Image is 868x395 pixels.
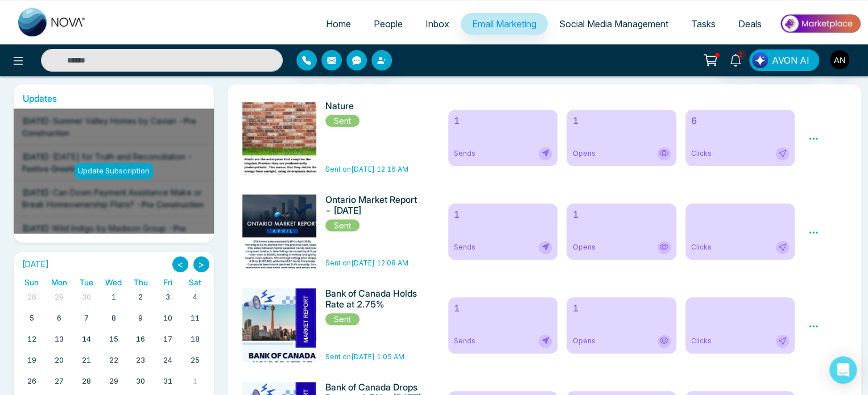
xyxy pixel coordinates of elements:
a: Email Marketing [461,13,548,35]
td: October 30, 2025 [127,373,154,394]
a: October 10, 2025 [161,310,175,326]
td: October 24, 2025 [154,352,181,373]
td: October 21, 2025 [73,352,100,373]
a: Sunday [22,275,41,289]
a: October 18, 2025 [188,331,202,347]
a: October 22, 2025 [106,352,120,368]
a: October 16, 2025 [134,331,147,347]
span: Sent [325,219,359,231]
span: Deals [738,18,762,30]
td: October 29, 2025 [100,373,127,394]
span: Opens [572,242,595,252]
td: October 22, 2025 [100,352,127,373]
a: Thursday [131,275,150,289]
h6: 1 [572,209,671,220]
span: Clicks [691,242,712,252]
a: Friday [161,275,175,289]
img: Lead Flow [752,52,768,68]
h6: 1 [454,115,552,126]
h6: 1 [572,303,671,314]
td: November 1, 2025 [181,373,209,394]
a: October 24, 2025 [161,352,175,368]
td: October 31, 2025 [154,373,181,394]
td: October 1, 2025 [100,289,127,310]
span: Sent [325,313,359,325]
a: October 31, 2025 [161,373,175,389]
a: October 3, 2025 [163,289,172,305]
td: October 25, 2025 [181,352,209,373]
a: October 14, 2025 [80,331,93,347]
a: October 6, 2025 [55,310,64,326]
td: October 26, 2025 [18,373,46,394]
a: Social Media Management [548,13,680,35]
a: October 8, 2025 [109,310,118,326]
td: October 3, 2025 [154,289,181,310]
td: September 30, 2025 [73,289,100,310]
span: Opens [572,336,595,346]
span: Sends [454,148,476,159]
td: October 18, 2025 [181,331,209,352]
a: October 11, 2025 [188,310,202,326]
a: People [362,13,414,35]
a: October 20, 2025 [52,352,66,368]
td: October 4, 2025 [181,289,209,310]
a: September 30, 2025 [80,289,93,305]
a: October 1, 2025 [109,289,118,305]
span: Clicks [691,336,712,346]
a: Deals [727,13,773,35]
span: Sent on [DATE] 1:05 AM [325,352,404,361]
td: October 11, 2025 [181,310,209,331]
span: Sends [454,242,476,252]
a: October 7, 2025 [82,310,91,326]
td: October 19, 2025 [18,352,46,373]
a: Tasks [680,13,727,35]
a: October 4, 2025 [191,289,200,305]
td: October 20, 2025 [46,352,73,373]
a: Monday [49,275,69,289]
a: October 5, 2025 [27,310,36,326]
a: October 25, 2025 [188,352,202,368]
td: October 13, 2025 [46,331,73,352]
a: October 19, 2025 [25,352,39,368]
span: Tasks [691,18,716,30]
span: Opens [572,148,595,159]
a: October 26, 2025 [25,373,39,389]
a: Wednesday [103,275,124,289]
span: Sent on [DATE] 12:16 AM [325,165,408,173]
td: October 12, 2025 [18,331,46,352]
a: October 13, 2025 [52,331,66,347]
a: October 29, 2025 [106,373,120,389]
a: October 21, 2025 [80,352,93,368]
a: Saturday [187,275,204,289]
a: Home [315,13,362,35]
a: October 9, 2025 [136,310,145,326]
td: October 17, 2025 [154,331,181,352]
td: October 8, 2025 [100,310,127,331]
a: Inbox [414,13,461,35]
button: > [193,256,209,272]
div: Update Subscription [75,163,153,179]
td: September 29, 2025 [46,289,73,310]
a: November 1, 2025 [191,373,200,389]
div: Open Intercom Messenger [829,356,857,384]
a: October 2, 2025 [136,289,145,305]
td: October 15, 2025 [100,331,127,352]
a: October 23, 2025 [134,352,147,368]
span: Sent [325,115,359,127]
img: Market-place.gif [779,11,861,36]
td: October 16, 2025 [127,331,154,352]
img: User Avatar [830,50,849,69]
span: Clicks [691,148,712,159]
td: October 9, 2025 [127,310,154,331]
h6: 1 [454,303,552,314]
td: September 28, 2025 [18,289,46,310]
span: Sent on [DATE] 12:08 AM [325,259,408,267]
h2: [DATE] [18,260,49,269]
h6: 1 [454,209,552,220]
a: October 27, 2025 [52,373,66,389]
td: October 2, 2025 [127,289,154,310]
a: October 12, 2025 [25,331,39,347]
h6: Bank of Canada Holds Rate at 2.75% [325,288,421,310]
a: October 28, 2025 [80,373,93,389]
span: Home [326,18,351,30]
